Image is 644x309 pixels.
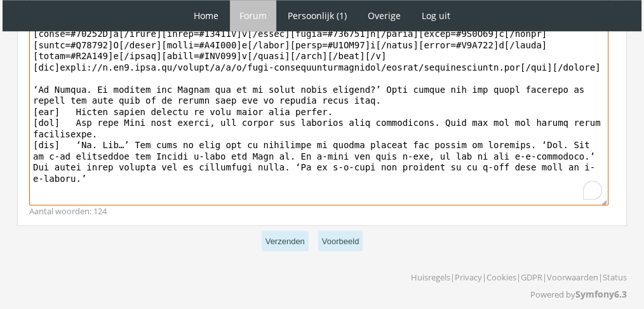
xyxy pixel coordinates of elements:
a: Cookies [486,271,516,283]
button: Verzenden [262,231,309,252]
p: Powered by [411,284,627,305]
div: Aantal woorden: 124 [29,205,619,217]
a: Symfony6.3 [575,288,627,300]
a: Huisregels [411,271,450,283]
button: Voorbeeld [318,231,363,252]
a: Privacy [455,271,482,283]
a: Status [603,271,627,283]
strong: 6.3 [614,288,627,300]
a: GDPR [521,271,542,283]
p: | | | | | [411,267,627,284]
a: Voorwaarden [547,271,598,283]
